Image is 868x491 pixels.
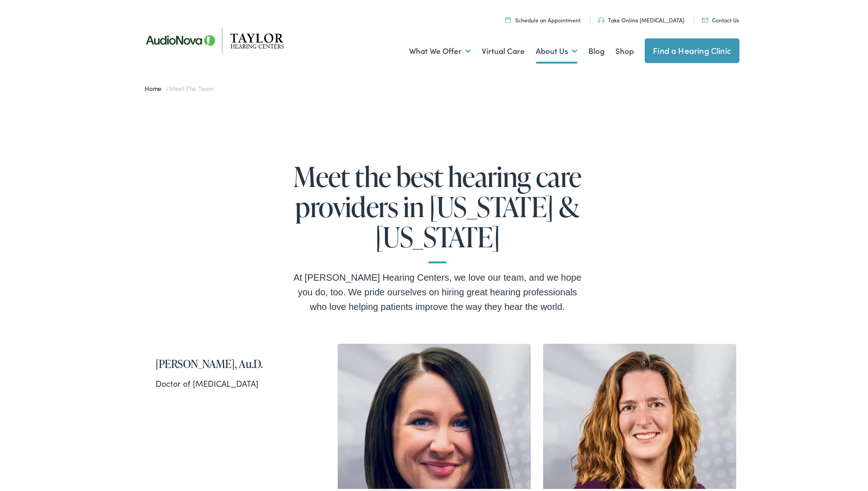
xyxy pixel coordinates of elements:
div: Doctor of [MEDICAL_DATA] [156,376,303,387]
div: At [PERSON_NAME] Hearing Centers, we love our team, and we hope you do, too. We pride ourselves o... [291,268,584,312]
h1: Meet the best hearing care providers in [US_STATE] & [US_STATE] [291,160,584,262]
img: utility icon [702,16,708,21]
h2: [PERSON_NAME], Au.D. [156,356,303,369]
a: Shop [615,32,634,66]
a: Take Online [MEDICAL_DATA] [598,14,685,22]
a: About Us [536,32,577,66]
img: utility icon [598,16,604,21]
img: utility icon [505,15,511,21]
a: Home [145,82,166,91]
a: Virtual Care [482,32,525,66]
a: What We Offer [409,32,471,66]
span: / [145,82,214,91]
a: Schedule an Appointment [505,14,581,22]
span: Meet the Team [169,82,214,91]
a: Contact Us [702,14,739,22]
a: Find a Hearing Clinic [645,37,739,61]
a: Blog [588,32,604,66]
